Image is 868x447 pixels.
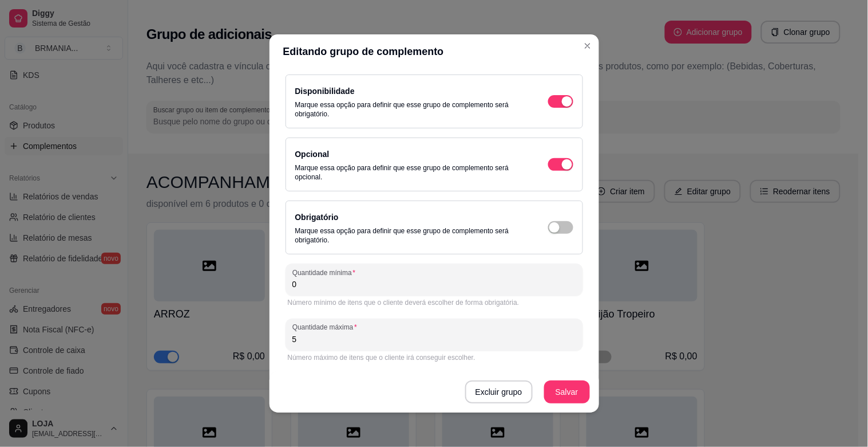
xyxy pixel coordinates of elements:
button: Close [578,37,597,55]
label: Quantidade máxima [292,323,361,332]
p: Marque essa opção para definir que esse grupo de complemento será opcional. [295,163,525,182]
p: Marque essa opção para definir que esse grupo de complemento será obrigatório. [295,226,525,245]
label: Opcional [295,150,330,159]
label: Disponibilidade [295,87,355,96]
button: Salvar [544,381,590,403]
div: Número máximo de itens que o cliente irá conseguir escolher. [288,353,581,362]
header: Editando grupo de complemento [269,34,599,69]
p: Marque essa opção para definir que esse grupo de complemento será obrigatório. [295,100,525,119]
label: Obrigatório [295,213,339,222]
label: Quantidade mínima [292,268,359,277]
div: Número mínimo de itens que o cliente deverá escolher de forma obrigatória. [288,298,581,307]
input: Quantidade máxima [292,334,576,345]
button: Excluir grupo [465,381,533,403]
input: Quantidade mínima [292,279,576,290]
